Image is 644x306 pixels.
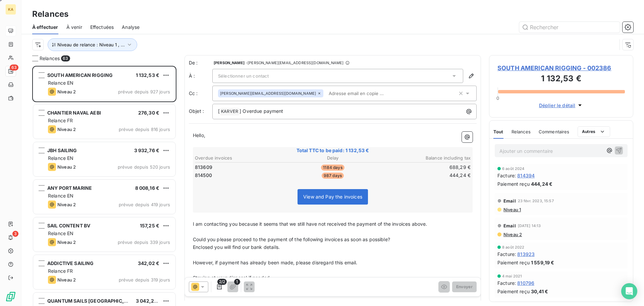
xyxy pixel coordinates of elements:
[48,230,74,236] span: Relance EN
[193,275,271,280] span: Staying at your disposal if needed.
[497,180,530,187] span: Paiement reçu
[193,236,390,242] span: Could you please proceed to the payment of the following invoices as soon as possible?
[47,298,138,304] span: QUANTUM SAILS [GEOGRAPHIC_DATA]
[47,110,101,116] span: CHANTIER NAVAL AEBI
[497,288,530,295] span: Paiement reçu
[496,95,499,101] span: 0
[218,108,220,114] span: [
[537,101,586,109] button: Déplier le détail
[531,180,552,187] span: 444,24 €
[502,167,525,171] span: 6 août 2024
[517,251,535,258] span: 813923
[32,8,68,20] h3: Relances
[379,164,471,171] td: 688,29 €
[48,118,73,123] span: Relance FR
[119,202,170,207] span: prévue depuis 419 jours
[503,207,521,212] span: Niveau 1
[539,129,570,134] span: Commentaires
[287,155,378,162] th: Delay
[194,147,472,154] span: Total TTC to be paid: 1 132,53 €
[90,24,114,31] span: Effectuées
[321,165,344,171] span: 1184 days
[503,223,516,228] span: Email
[47,72,113,78] span: SOUTH AMERICAN RIGGING
[531,259,554,266] span: 1 559,19 €
[497,279,516,287] span: Facture :
[32,24,58,31] span: À effectuer
[189,73,212,79] label: À :
[47,185,92,191] span: ANY PORT MARINE
[66,24,82,31] span: À venir
[497,259,530,266] span: Paiement reçu
[539,102,576,109] span: Déplier le détail
[138,110,159,116] span: 276,30 €
[518,224,541,228] span: [DATE] 14:13
[497,73,625,86] h3: 1 132,53 €
[122,24,140,31] span: Analyse
[503,232,522,237] span: Niveau 2
[519,22,620,33] input: Rechercher
[246,61,343,65] span: - [PERSON_NAME][EMAIL_ADDRESS][DOMAIN_NAME]
[517,172,535,179] span: 814394
[10,64,18,71] span: 63
[497,63,625,73] span: SOUTH AMERICAN RIGGING - 002386
[48,38,137,51] button: Niveau de relance : Niveau 1 , ...
[57,89,76,94] span: Niveau 2
[193,132,205,138] span: Hello,
[379,155,471,162] th: Balance including tax
[239,108,283,114] span: ] Overdue payment
[61,55,70,61] span: 63
[217,279,227,285] span: 2/2
[48,193,74,199] span: Relance EN
[47,147,77,153] span: JBH SAILING
[195,155,286,162] th: Overdue invoices
[497,251,516,258] span: Facture :
[512,129,531,134] span: Relances
[48,155,74,161] span: Relance EN
[531,288,548,295] span: 30,41 €
[47,223,90,228] span: SAIL CONTENT BV
[452,281,477,292] button: Envoyer
[48,268,73,274] span: Relance FR
[119,127,170,132] span: prévue depuis 816 jours
[303,194,362,200] span: View and Pay the invoices
[48,80,74,86] span: Relance EN
[502,245,525,249] span: 8 août 2022
[134,147,160,153] span: 3 932,76 €
[135,185,160,191] span: 8 008,16 €
[118,89,170,94] span: prévue depuis 927 jours
[136,72,160,78] span: 1 132,53 €
[57,277,76,282] span: Niveau 2
[57,239,76,245] span: Niveau 2
[518,199,554,203] span: 23 févr. 2023, 15:57
[57,42,125,47] span: Niveau de relance : Niveau 1 , ...
[40,55,60,62] span: Relances
[57,164,76,170] span: Niveau 2
[32,66,176,306] div: grid
[118,239,170,245] span: prévue depuis 339 jours
[503,198,516,204] span: Email
[140,223,159,228] span: 157,25 €
[322,173,344,179] span: 987 days
[118,164,170,170] span: prévue depuis 520 jours
[326,88,404,98] input: Adresse email en copie ...
[138,260,159,266] span: 342,02 €
[189,90,212,97] label: Cc :
[193,221,427,227] span: I am contacting you because it seems that we still have not received the payment of the invoices ...
[621,283,637,299] div: Open Intercom Messenger
[57,127,76,132] span: Niveau 2
[195,172,212,179] span: 814500
[12,231,18,237] span: 3
[57,202,76,207] span: Niveau 2
[189,59,212,66] span: De :
[497,172,516,179] span: Facture :
[379,172,471,179] td: 444,24 €
[47,260,94,266] span: ADDICTIVE SAILING
[502,274,522,278] span: 4 mai 2021
[493,129,503,134] span: Tout
[5,4,16,15] div: KA
[218,73,269,79] span: Sélectionner un contact
[119,277,170,282] span: prévue depuis 319 jours
[517,279,534,287] span: 810796
[5,291,16,302] img: Logo LeanPay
